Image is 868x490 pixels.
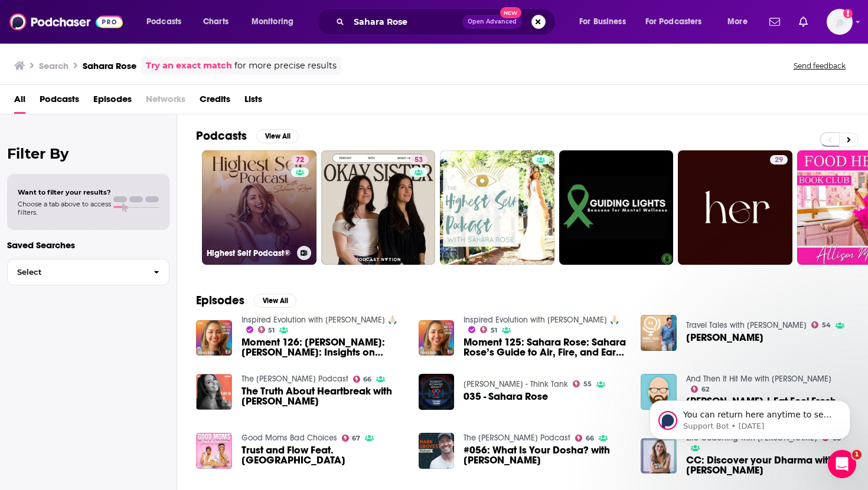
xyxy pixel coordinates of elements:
[790,61,849,71] button: Send feedback
[843,9,853,18] svg: Add a profile image
[146,14,181,30] span: Podcasts
[464,379,568,389] a: Robert Edward Grant - Think Tank
[811,321,831,328] a: 54
[686,333,763,343] a: Sahara Rose DeVore
[196,374,232,410] a: The Truth About Heartbreak with Sahara Rose
[464,315,619,325] a: Inspired Evolution with Amrit Sandhu 🙏🏻
[571,12,641,31] button: open menu
[138,12,197,31] button: open menu
[242,374,348,384] a: The Mark Groves Podcast
[244,90,262,114] a: Lists
[40,90,79,114] span: Podcasts
[242,433,337,443] a: Good Moms Bad Choices
[296,154,304,166] span: 72
[9,11,123,33] img: Podchaser - Follow, Share and Rate Podcasts
[242,386,404,406] span: The Truth About Heartbreak with [PERSON_NAME]
[242,337,404,357] a: Moment 126: Sahara Rose: Sahara Rose: Insights on Embracing Life's Natural Cycles and Rhythms
[719,12,762,31] button: open menu
[252,14,293,30] span: Monitoring
[410,155,428,165] a: 53
[468,19,517,25] span: Open Advanced
[83,60,136,71] h3: Sahara Rose
[242,386,404,406] a: The Truth About Heartbreak with Sahara Rose
[146,59,232,73] a: Try an exact match
[415,154,423,166] span: 53
[419,433,455,469] img: #056: What Is Your Dosha? with Sahara Rose
[14,90,25,114] a: All
[464,337,626,357] a: Moment 125: Sahara Rose: Sahara Rose’s Guide to Air, Fire, and Earth Doshas in Ayurveda
[342,435,361,442] a: 67
[579,14,626,30] span: For Business
[583,382,592,387] span: 55
[39,60,68,71] h3: Search
[686,455,849,475] a: CC: Discover your Dharma with Sahara Rose
[686,320,807,330] a: Travel Tales with Mike Siegel
[258,326,275,333] a: 51
[234,59,337,73] span: for more precise results
[146,90,185,114] span: Networks
[321,150,436,265] a: 53
[480,326,497,333] a: 51
[196,129,247,143] h2: Podcasts
[852,450,862,459] span: 1
[203,14,229,30] span: Charts
[196,293,244,308] h2: Episodes
[363,377,371,382] span: 66
[196,129,299,143] a: PodcastsView All
[491,328,497,333] span: 51
[500,7,521,18] span: New
[349,12,462,31] input: Search podcasts, credits, & more...
[727,14,748,30] span: More
[645,14,702,30] span: For Podcasters
[632,376,868,458] iframe: Intercom notifications message
[462,15,522,29] button: Open AdvancedNew
[242,445,404,465] a: Trust and Flow Feat. Sahara Rose
[256,129,299,143] button: View All
[254,294,296,308] button: View All
[243,12,309,31] button: open menu
[419,320,455,356] img: Moment 125: Sahara Rose: Sahara Rose’s Guide to Air, Fire, and Earth Doshas in Ayurveda
[464,433,570,443] a: The Mark Groves Podcast
[196,320,232,356] img: Moment 126: Sahara Rose: Sahara Rose: Insights on Embracing Life's Natural Cycles and Rhythms
[200,90,230,114] a: Credits
[419,374,455,410] img: 035 - Sahara Rose
[291,155,309,165] a: 72
[196,433,232,469] img: Trust and Flow Feat. Sahara Rose
[686,455,849,475] span: CC: Discover your Dharma with [PERSON_NAME]
[678,150,792,265] a: 29
[352,436,360,441] span: 67
[770,155,788,165] a: 29
[268,328,275,333] span: 51
[573,380,592,387] a: 55
[686,333,763,343] span: [PERSON_NAME]
[18,200,111,216] span: Choose a tab above to access filters.
[7,145,169,162] h2: Filter By
[93,90,132,114] span: Episodes
[242,315,397,325] a: Inspired Evolution with Amrit Sandhu 🙏🏻
[641,315,677,351] img: Sahara Rose DeVore
[7,259,169,285] button: Select
[641,374,677,410] img: Sahara Rose | Eat Feel Fresh
[822,323,831,328] span: 54
[18,188,111,196] span: Want to filter your results?
[464,392,548,402] a: 035 - Sahara Rose
[7,239,169,251] p: Saved Searches
[353,376,372,383] a: 66
[828,450,856,478] iframe: Intercom live chat
[196,293,296,308] a: EpisodesView All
